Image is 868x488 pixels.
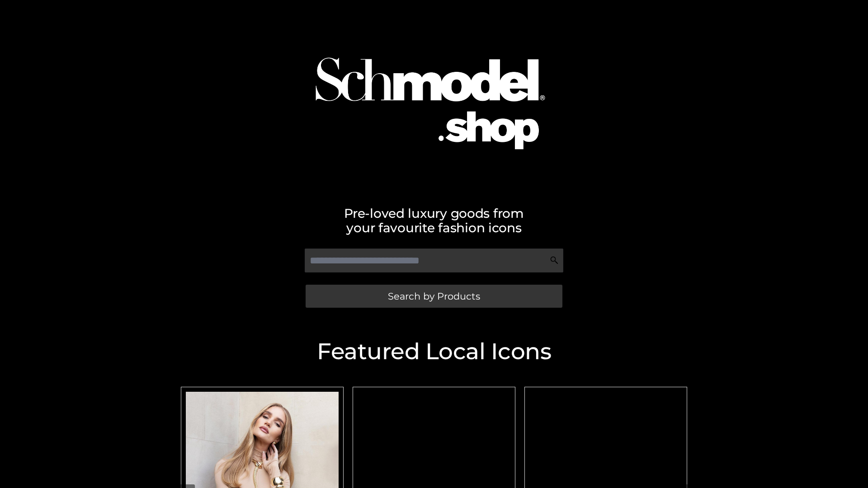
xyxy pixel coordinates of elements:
a: Search by Products [306,285,562,308]
h2: Pre-loved luxury goods from your favourite fashion icons [176,206,692,235]
img: Search Icon [550,256,559,265]
span: Search by Products [388,291,480,301]
h2: Featured Local Icons​ [176,340,692,363]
